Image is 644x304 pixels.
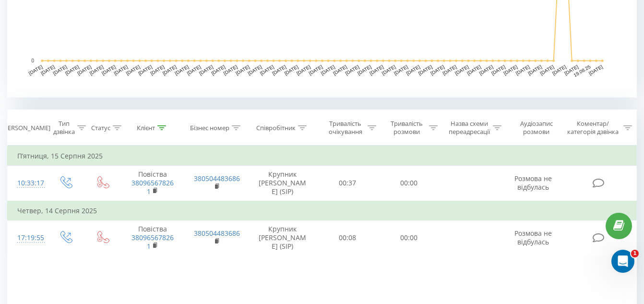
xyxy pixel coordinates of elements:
[101,64,117,76] text: [DATE]
[271,64,287,76] text: [DATE]
[174,64,190,76] text: [DATE]
[8,146,637,166] td: П’ятниця, 15 Серпня 2025
[186,64,202,76] text: [DATE]
[28,64,44,76] text: [DATE]
[378,166,440,201] td: 00:00
[357,64,372,76] text: [DATE]
[563,64,579,76] text: [DATE]
[31,58,34,63] text: 0
[369,64,384,76] text: [DATE]
[113,64,129,76] text: [DATE]
[235,64,250,76] text: [DATE]
[611,250,634,273] iframe: Intercom live chat
[125,64,141,76] text: [DATE]
[326,120,365,136] div: Тривалість очікування
[514,229,552,246] span: Розмова не відбулась
[503,64,519,76] text: [DATE]
[64,64,80,76] text: [DATE]
[317,220,378,255] td: 00:08
[194,174,240,183] a: 380504483686
[317,166,378,201] td: 00:37
[466,64,482,76] text: [DATE]
[449,120,490,136] div: Назва схеми переадресації
[387,120,427,136] div: Тривалість розмови
[527,64,543,76] text: [DATE]
[120,220,184,255] td: Повіства
[551,64,567,76] text: [DATE]
[17,229,37,247] div: 17:19:55
[52,64,68,76] text: [DATE]
[296,64,311,76] text: [DATE]
[417,64,433,76] text: [DATE]
[137,124,155,132] div: Клієнт
[284,64,299,76] text: [DATE]
[442,64,458,76] text: [DATE]
[572,64,592,78] text: 19.08.25
[515,64,531,76] text: [DATE]
[308,64,323,76] text: [DATE]
[91,124,110,132] div: Статус
[194,229,240,238] a: 380504483686
[53,120,75,136] div: Тип дзвінка
[89,64,105,76] text: [DATE]
[2,124,50,132] div: [PERSON_NAME]
[565,120,621,136] div: Коментар/категорія дзвінка
[393,64,409,76] text: [DATE]
[131,233,174,251] a: 380965678261
[8,201,637,220] td: Четвер, 14 Серпня 2025
[210,64,226,76] text: [DATE]
[40,64,56,76] text: [DATE]
[378,220,440,255] td: 00:00
[120,166,184,201] td: Повіства
[17,174,37,193] div: 10:33:17
[76,64,92,76] text: [DATE]
[588,64,604,76] text: [DATE]
[405,64,421,76] text: [DATE]
[478,64,494,76] text: [DATE]
[248,220,317,255] td: Крупник [PERSON_NAME] (SIP)
[150,64,166,76] text: [DATE]
[454,64,470,76] text: [DATE]
[131,178,174,196] a: 380965678261
[490,64,506,76] text: [DATE]
[259,64,275,76] text: [DATE]
[631,250,639,257] span: 1
[514,174,552,192] span: Розмова не відбулась
[332,64,348,76] text: [DATE]
[190,124,229,132] div: Бізнес номер
[429,64,445,76] text: [DATE]
[162,64,178,76] text: [DATE]
[248,166,317,201] td: Крупник [PERSON_NAME] (SIP)
[539,64,555,76] text: [DATE]
[513,120,561,136] div: Аудіозапис розмови
[381,64,397,76] text: [DATE]
[223,64,239,76] text: [DATE]
[256,124,296,132] div: Співробітник
[320,64,336,76] text: [DATE]
[345,64,360,76] text: [DATE]
[137,64,153,76] text: [DATE]
[247,64,263,76] text: [DATE]
[198,64,214,76] text: [DATE]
